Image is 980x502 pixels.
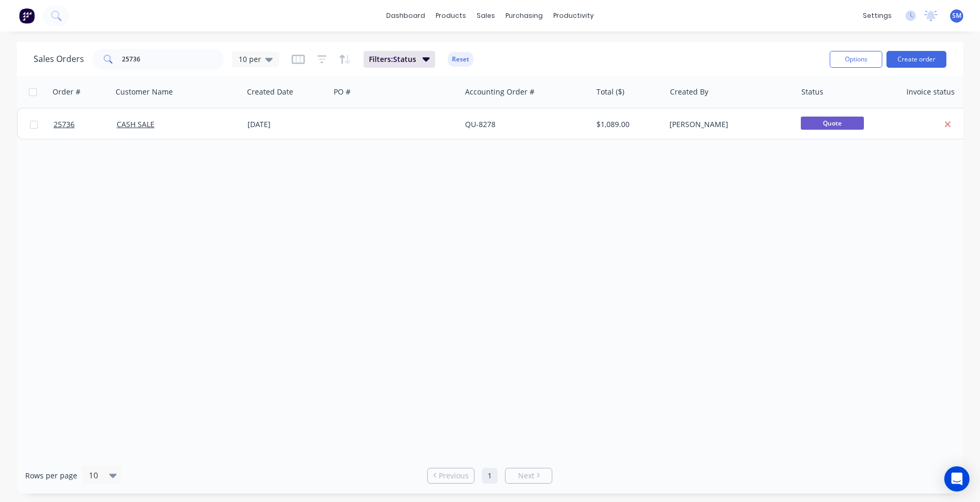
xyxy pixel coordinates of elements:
[906,87,955,97] div: Invoice status
[465,119,496,129] a: QU-8278
[247,119,326,130] div: [DATE]
[430,8,471,24] div: products
[944,466,969,491] div: Open Intercom Messenger
[117,119,154,129] a: CASH SALE
[247,87,293,97] div: Created Date
[518,470,534,481] span: Next
[465,87,534,97] div: Accounting Order #
[448,52,473,67] button: Reset
[801,117,864,130] span: Quote
[482,468,498,484] a: Page 1 is your current page
[669,119,786,130] div: [PERSON_NAME]
[25,470,77,481] span: Rows per page
[239,54,261,65] span: 10 per
[122,49,224,70] input: Search...
[670,87,708,97] div: Created By
[54,119,75,130] span: 25736
[381,8,430,24] a: dashboard
[596,119,658,130] div: $1,089.00
[952,11,962,20] span: SM
[423,468,556,484] ul: Pagination
[439,470,469,481] span: Previous
[116,87,173,97] div: Customer Name
[596,87,624,97] div: Total ($)
[428,470,474,481] a: Previous page
[506,470,552,481] a: Next page
[369,54,416,65] span: Filters: Status
[886,51,946,68] button: Create order
[53,87,80,97] div: Order #
[334,87,350,97] div: PO #
[34,54,84,64] h1: Sales Orders
[858,8,897,24] div: settings
[54,109,117,140] a: 25736
[548,8,599,24] div: productivity
[19,8,35,24] img: Factory
[830,51,882,68] button: Options
[801,87,823,97] div: Status
[364,51,435,68] button: Filters:Status
[500,8,548,24] div: purchasing
[471,8,500,24] div: sales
